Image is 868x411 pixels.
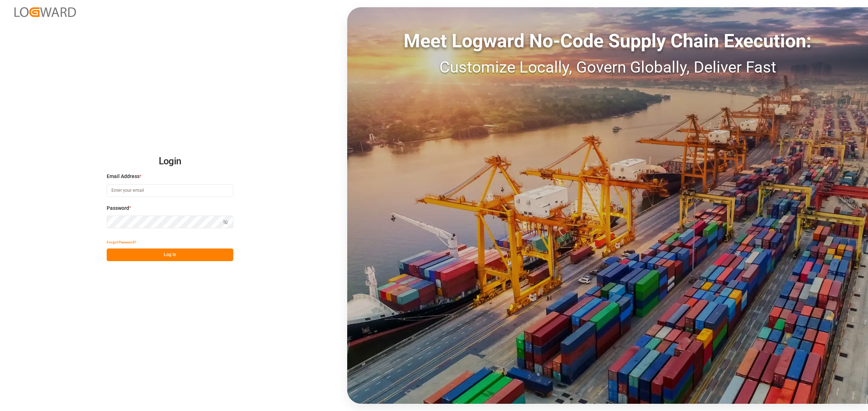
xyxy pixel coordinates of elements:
span: Email Address [107,173,140,180]
span: Password [107,204,129,212]
div: Customize Locally, Govern Globally, Deliver Fast [347,55,868,79]
div: Meet Logward No-Code Supply Chain Execution: [347,27,868,55]
h2: Login [107,150,233,173]
button: Forgot Password? [107,236,136,248]
img: Logward_new_orange.png [14,7,76,17]
input: Enter your email [107,184,233,197]
button: Log In [107,248,233,261]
